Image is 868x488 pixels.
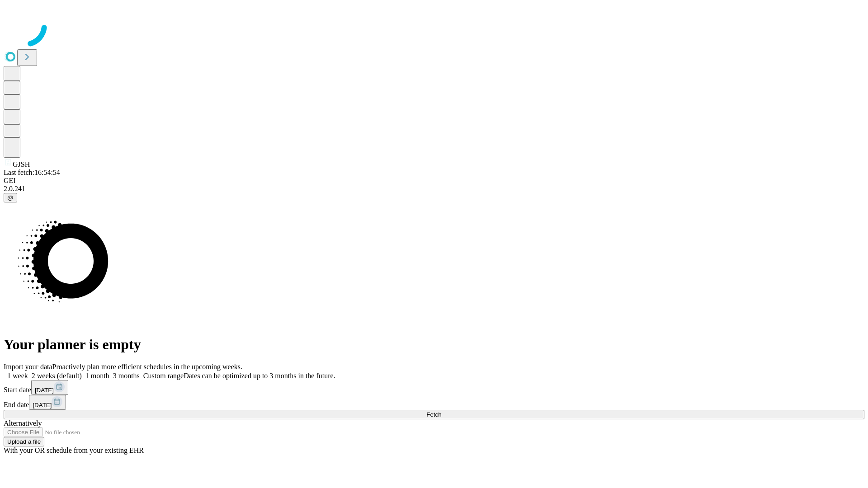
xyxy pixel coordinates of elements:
[31,380,68,395] button: [DATE]
[184,372,335,380] span: Dates can be optimized up to 3 months in the future.
[4,169,60,176] span: Last fetch: 16:54:54
[113,372,140,380] span: 3 months
[32,372,82,380] span: 2 weeks (default)
[4,437,44,446] button: Upload a file
[4,193,17,202] button: @
[33,402,52,408] span: [DATE]
[29,395,66,410] button: [DATE]
[4,446,144,454] span: With your OR schedule from your existing EHR
[13,160,30,168] span: GJSH
[143,372,184,380] span: Custom range
[4,185,864,193] div: 2.0.241
[52,363,242,371] span: Proactively plan more efficient schedules in the upcoming weeks.
[4,336,864,353] h1: Your planner is empty
[7,372,28,380] span: 1 week
[4,419,42,427] span: Alternatively
[35,387,54,394] span: [DATE]
[4,177,864,185] div: GEI
[4,410,864,419] button: Fetch
[4,363,52,371] span: Import your data
[4,395,864,410] div: End date
[85,372,109,380] span: 1 month
[426,411,441,418] span: Fetch
[7,194,14,201] span: @
[4,380,864,395] div: Start date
